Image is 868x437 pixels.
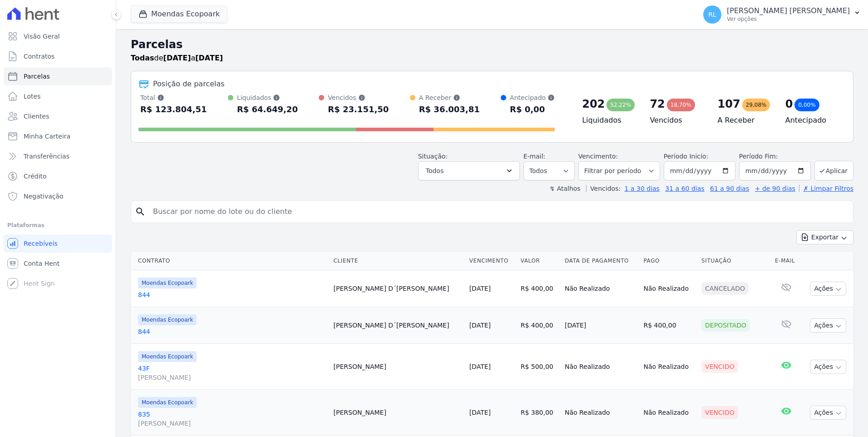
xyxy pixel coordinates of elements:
[785,115,838,126] h4: Antecipado
[24,52,54,61] span: Contratos
[710,185,749,192] a: 61 a 90 dias
[718,97,740,111] div: 107
[4,87,112,105] a: Lotes
[640,390,698,436] td: Não Realizado
[523,153,546,160] label: E-mail:
[24,132,70,141] span: Minha Carteira
[469,322,491,329] a: [DATE]
[330,252,466,270] th: Cliente
[561,252,640,270] th: Data de Pagamento
[640,307,698,344] td: R$ 400,00
[517,344,561,390] td: R$ 500,00
[696,2,868,27] button: RL [PERSON_NAME] [PERSON_NAME] Ver opções
[24,72,50,81] span: Parcelas
[794,99,819,111] div: 0,00%
[578,153,618,160] label: Vencimento:
[138,397,197,408] span: Moendas Ecopoark
[785,97,793,111] div: 0
[131,5,227,23] button: Moendas Ecopoark
[640,270,698,307] td: Não Realizado
[561,270,640,307] td: Não Realizado
[517,390,561,436] td: R$ 380,00
[418,161,520,180] button: Todos
[140,93,207,102] div: Total
[328,102,389,117] div: R$ 23.151,50
[131,36,853,53] h2: Parcelas
[664,153,708,160] label: Período Inicío:
[7,220,108,231] div: Plataformas
[131,53,223,64] p: de a
[4,234,112,253] a: Recebíveis
[727,6,850,15] p: [PERSON_NAME] [PERSON_NAME]
[640,252,698,270] th: Pago
[517,252,561,270] th: Valor
[708,11,716,18] span: RL
[153,79,225,89] div: Posição de parcelas
[163,54,191,62] strong: [DATE]
[138,290,326,299] a: 844
[138,419,326,428] span: [PERSON_NAME]
[138,314,197,325] span: Moendas Ecopoark
[138,373,326,382] span: [PERSON_NAME]
[698,252,771,270] th: Situação
[771,252,802,270] th: E-mail
[330,344,466,390] td: [PERSON_NAME]
[24,92,41,101] span: Lotes
[582,115,635,126] h4: Liquidados
[586,185,621,192] label: Vencidos:
[650,97,665,111] div: 72
[148,203,849,221] input: Buscar por nome do lote ou do cliente
[237,93,298,102] div: Liquidados
[665,185,704,192] a: 31 a 60 dias
[24,32,60,41] span: Visão Geral
[4,47,112,65] a: Contratos
[330,307,466,344] td: [PERSON_NAME] D´[PERSON_NAME]
[701,406,738,419] div: Vencido
[4,27,112,45] a: Visão Geral
[138,410,326,428] a: 835[PERSON_NAME]
[469,363,491,370] a: [DATE]
[667,99,695,111] div: 18,70%
[138,327,326,336] a: 844
[701,319,750,332] div: Depositado
[469,285,491,292] a: [DATE]
[4,167,112,185] a: Crédito
[727,15,850,23] p: Ver opções
[810,318,846,333] button: Ações
[24,259,59,268] span: Conta Hent
[418,153,448,160] label: Situação:
[24,192,64,201] span: Negativação
[419,102,480,117] div: R$ 36.003,81
[739,152,811,161] label: Período Fim:
[796,230,853,244] button: Exportar
[469,409,491,416] a: [DATE]
[517,270,561,307] td: R$ 400,00
[814,161,853,180] button: Aplicar
[625,185,660,192] a: 1 a 30 dias
[131,252,330,270] th: Contrato
[742,99,770,111] div: 29,08%
[195,54,223,62] strong: [DATE]
[701,282,749,295] div: Cancelado
[24,239,58,248] span: Recebíveis
[328,93,389,102] div: Vencidos
[24,172,47,181] span: Crédito
[4,187,112,205] a: Negativação
[135,206,146,217] i: search
[810,406,846,420] button: Ações
[755,185,795,192] a: + de 90 dias
[701,360,738,373] div: Vencido
[138,364,326,382] a: 43F[PERSON_NAME]
[640,344,698,390] td: Não Realizado
[466,252,517,270] th: Vencimento
[561,390,640,436] td: Não Realizado
[4,67,112,85] a: Parcelas
[810,282,846,296] button: Ações
[237,102,298,117] div: R$ 64.649,20
[561,344,640,390] td: Não Realizado
[510,93,555,102] div: Antecipado
[24,112,49,121] span: Clientes
[799,185,853,192] a: ✗ Limpar Filtros
[138,278,197,288] span: Moendas Ecopoark
[140,102,207,117] div: R$ 123.804,51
